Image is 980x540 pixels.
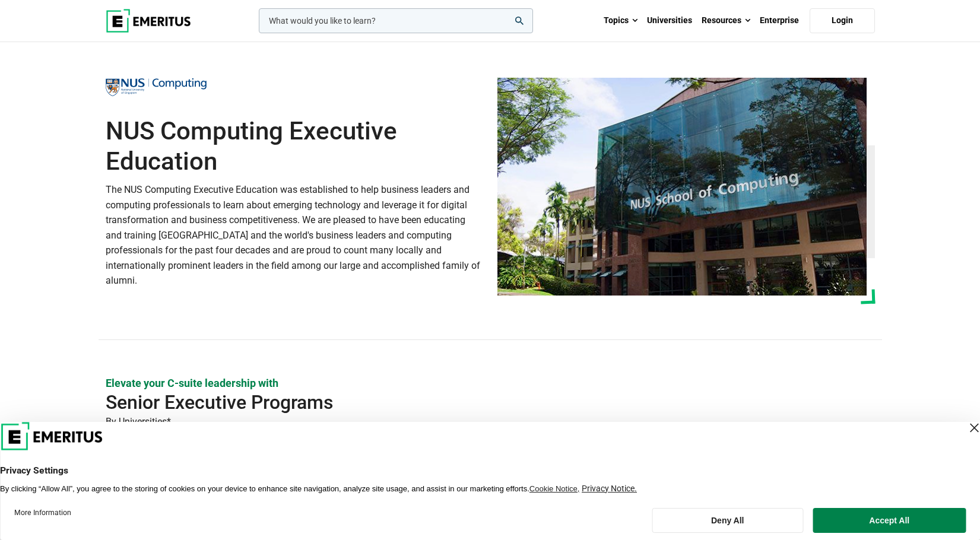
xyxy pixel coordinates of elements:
p: The NUS Computing Executive Education was established to help business leaders and computing prof... [106,182,483,288]
img: NUS Computing Executive Education [106,78,207,96]
p: By Universities* [106,414,875,430]
h1: NUS Computing Executive Education [106,116,483,176]
input: woocommerce-product-search-field-0 [259,8,533,33]
img: NUS Computing Executive Education [497,78,867,296]
a: Login [810,8,875,33]
h2: Senior Executive Programs [106,390,798,414]
p: Elevate your C-suite leadership with [106,376,875,390]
